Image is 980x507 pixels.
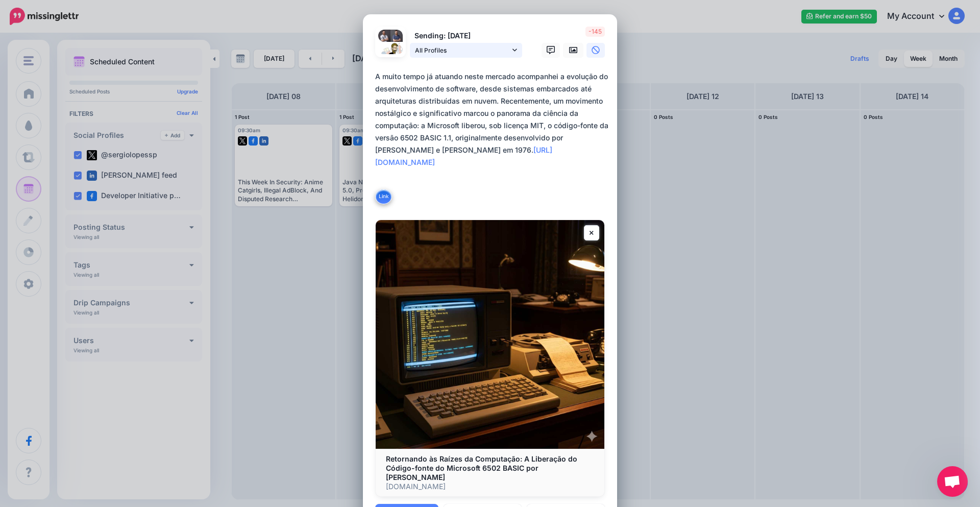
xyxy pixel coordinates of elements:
img: Retornando às Raízes da Computação: A Liberação do Código-fonte do Microsoft 6502 BASIC por Bil... [376,220,604,449]
b: Retornando às Raízes da Computação: A Liberação do Código-fonte do Microsoft 6502 BASIC por [PE... [386,454,577,481]
span: All Profiles [415,45,510,56]
img: 404938064_7577128425634114_8114752557348925942_n-bsa142071.jpg [390,30,403,42]
img: 1745356928895-67863.png [378,30,390,42]
span: -145 [585,27,605,37]
img: QppGEvPG-82148.jpg [378,42,403,66]
p: [DOMAIN_NAME] [386,482,594,491]
div: A muito tempo já atuando neste mercado acompanhei a evolução do desenvolvimento de software, desd... [375,70,610,168]
a: All Profiles [410,43,522,58]
button: Link [375,189,392,204]
p: Sending: [DATE] [410,30,522,42]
